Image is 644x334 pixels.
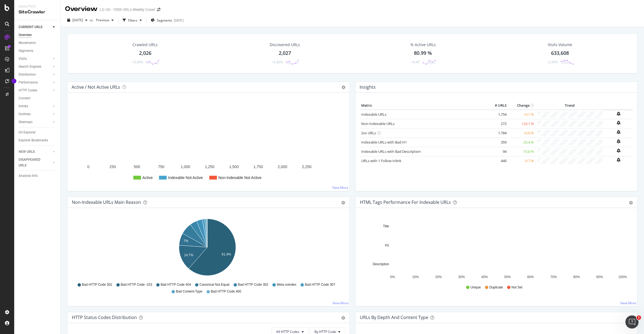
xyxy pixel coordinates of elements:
text: 61.4% [222,252,231,256]
div: Performance [19,80,38,85]
div: Overview [65,4,98,14]
text: Indexable Not Active [168,175,203,180]
div: HTML Tags Performance for Indexable URLs [360,199,451,205]
text: 1,000 [181,165,190,169]
div: HTTP Codes [19,88,37,93]
a: Performance [19,80,51,85]
span: Not Set [511,285,522,290]
button: Segments[DATE] [149,16,186,25]
span: vs [90,18,94,22]
a: HTTP Codes [19,88,51,93]
a: Segments [19,48,57,54]
text: 100% [618,275,627,279]
span: Canonical Not Equal [199,282,229,287]
text: Description [372,262,389,266]
div: Visits Volume [548,42,572,47]
span: Segments [157,18,172,23]
div: Analytics [19,4,56,9]
span: 2025 Aug. 10th [72,18,83,22]
th: Trend [535,102,604,110]
div: DISAPPEARED URLS [19,157,46,168]
span: Bad HTTP Code 307 [305,282,335,287]
a: NEW URLS [19,149,51,155]
div: A chart. [72,217,343,280]
td: 272 [486,119,508,128]
td: 359 [486,138,508,147]
h4: Insights [360,83,376,91]
span: Unique [470,285,481,290]
div: Outlinks [19,111,31,117]
div: SiteCrawler [19,9,56,15]
text: 1,250 [205,165,214,169]
td: 94 [486,147,508,156]
text: 50% [504,275,511,279]
a: Visits [19,56,51,62]
a: View More [333,301,349,305]
div: 633,608 [551,50,569,57]
div: Search Engines [19,64,41,70]
button: Filters [120,16,144,25]
h4: Active / Not Active URLs [72,83,120,91]
div: Sitemaps [19,119,33,125]
th: Change [508,102,535,110]
a: Explorer Bookmarks [19,138,57,143]
a: Non-Indexable URLs [361,121,395,126]
text: 2,000 [278,165,287,169]
div: +0.47 [411,60,420,64]
td: +0.8 % [508,128,535,138]
a: Url Explorer [19,130,57,135]
div: +3.26% [132,60,143,64]
div: gear [341,316,345,320]
div: NEW URLS [19,149,35,155]
svg: A chart. [72,102,345,187]
div: Inlinks [19,103,28,109]
a: View More [620,301,636,305]
div: HTTP Status Codes Distribution [72,315,137,320]
div: Filters [128,18,137,23]
div: bell-plus [617,130,621,134]
span: Bad HTTP Code 301 [82,282,112,287]
text: 250 [110,165,116,169]
a: Search Engines [19,64,51,70]
div: Crawled URLs [133,42,158,47]
div: Discovered URLs [270,42,300,47]
a: Distribution [19,72,51,77]
div: 80.99 % [414,50,432,57]
text: Title [383,224,389,228]
th: Metric [360,102,486,110]
div: bell-plus [617,148,621,153]
a: Inlinks [19,103,51,109]
a: Outlinks [19,111,51,117]
text: 1,500 [229,165,239,169]
div: Non-Indexable URLs Main Reason [72,199,141,205]
text: Non-Indexable Not Active [218,175,261,180]
div: Analysis Info [19,173,38,179]
div: 2,027 [279,50,291,57]
i: Options [342,85,345,89]
text: 80% [573,275,580,279]
div: Explorer Bookmarks [19,138,48,143]
div: A chart. [360,217,631,280]
div: bell-plus [617,121,621,125]
a: Analysis Info [19,173,57,179]
td: -73.8 % [508,147,535,156]
div: Distribution [19,72,36,77]
a: Content [19,96,57,101]
td: -0.7 % [508,156,535,165]
td: 1,754 [486,110,508,119]
span: By HTTP Code [314,329,336,334]
td: 1,784 [486,128,508,138]
div: bell-plus [617,139,621,144]
div: [DATE] [174,18,184,23]
span: Previous [94,18,109,22]
td: 440 [486,156,508,165]
div: Content [19,96,30,101]
span: 1 [637,315,641,320]
span: Bad HTTP Code 404 [161,282,191,287]
div: 2,026 [139,50,151,57]
span: Bad Content-Type [176,289,202,294]
a: Movements [19,40,57,46]
span: Bad HTTP Code -153 [121,282,152,287]
div: Url Explorer [19,130,36,135]
a: Indexable URLs with Bad Description [361,149,421,154]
